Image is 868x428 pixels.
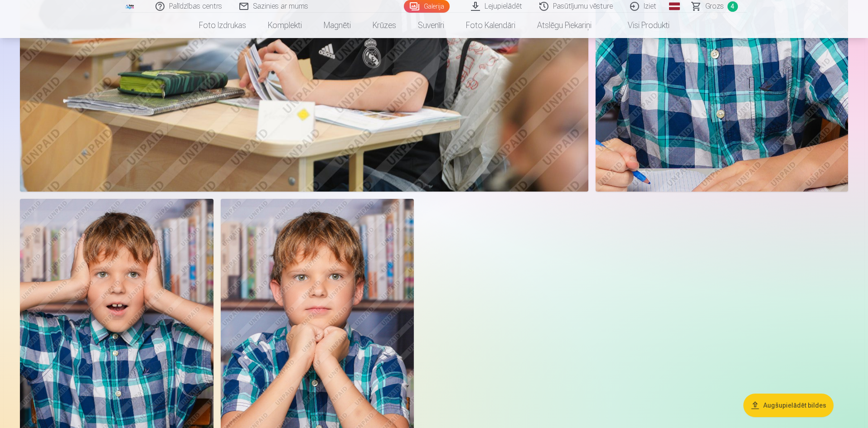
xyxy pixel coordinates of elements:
[362,13,407,38] a: Krūzes
[705,1,724,12] span: Grozs
[313,13,362,38] a: Magnēti
[455,13,526,38] a: Foto kalendāri
[257,13,313,38] a: Komplekti
[727,1,738,12] span: 4
[407,13,455,38] a: Suvenīri
[743,394,834,417] button: Augšupielādēt bildes
[188,13,257,38] a: Foto izdrukas
[125,4,135,9] img: /fa1
[602,13,680,38] a: Visi produkti
[526,13,602,38] a: Atslēgu piekariņi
